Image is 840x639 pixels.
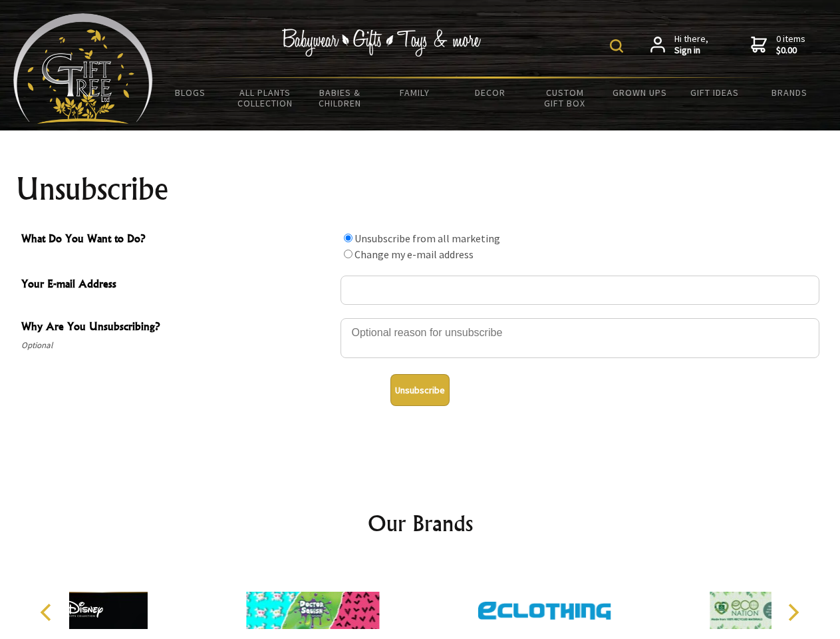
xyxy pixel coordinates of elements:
a: Brands [752,79,827,106]
h2: Our Brands [27,507,814,539]
label: Unsubscribe from all marketing [354,232,500,245]
a: Babies & Children [303,79,378,117]
textarea: Why Are You Unsubscribing? [341,318,819,358]
strong: $0.00 [776,45,805,57]
a: 0 items$0.00 [751,33,805,57]
input: What Do You Want to Do? [344,234,352,242]
img: Babywear - Gifts - Toys & more [282,29,482,57]
button: Unsubscribe [390,374,450,406]
a: All Plants Collection [228,79,303,117]
span: 0 items [776,33,805,57]
a: Gift Ideas [677,79,752,106]
h1: Unsubscribe [16,173,825,205]
input: Your E-mail Address [341,276,819,305]
button: Next [778,598,807,627]
button: Previous [33,598,63,627]
label: Change my e-mail address [354,248,474,261]
a: Hi there,Sign in [650,33,708,57]
span: Why Are You Unsubscribing? [21,318,334,337]
a: Custom Gift Box [527,79,603,117]
a: Decor [452,79,527,106]
input: What Do You Want to Do? [344,250,352,258]
span: What Do You Want to Do? [21,230,334,250]
a: Family [378,79,453,106]
a: BLOGS [153,79,228,106]
img: product search [610,39,623,53]
span: Hi there, [674,33,708,57]
span: Optional [21,337,334,353]
strong: Sign in [674,45,708,57]
img: Babyware - Gifts - Toys and more... [13,13,153,124]
a: Grown Ups [602,79,677,106]
span: Your E-mail Address [21,276,334,295]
